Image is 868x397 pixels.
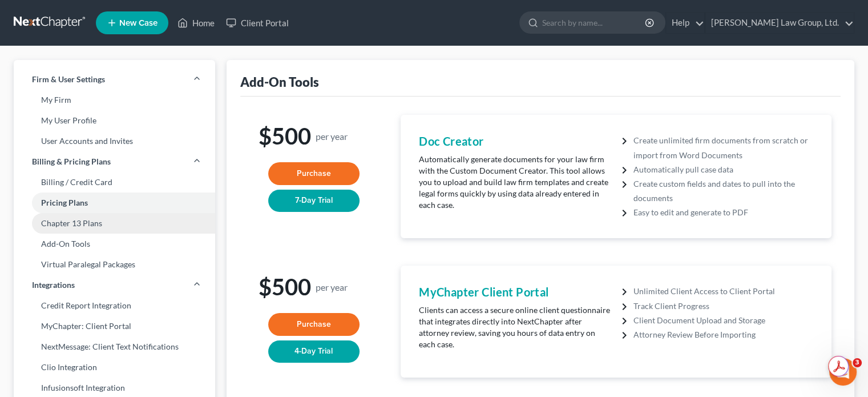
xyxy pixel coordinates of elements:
h4: Doc Creator [419,133,610,149]
a: Integrations [14,275,215,295]
a: Add-On Tools [14,234,215,254]
li: Create unlimited firm documents from scratch or import from Word Documents [633,133,813,162]
a: Billing & Pricing Plans [14,151,215,172]
span: Billing & Pricing Plans [32,156,111,167]
a: Help [666,13,704,33]
li: Create custom fields and dates to pull into the documents [633,177,813,205]
p: Clients can access a secure online client questionnaire that integrates directly into NextChapter... [419,304,610,350]
span: Firm & User Settings [32,74,105,85]
a: My User Profile [14,110,215,131]
h4: MyChapter Client Portal [419,284,610,300]
input: Search by name... [542,12,647,33]
li: Automatically pull case data [633,162,813,177]
a: Client Portal [220,13,294,33]
h1: $500 [259,275,369,299]
a: Billing / Credit Card [14,172,215,193]
div: Add-On Tools [240,74,319,90]
a: Home [172,13,220,33]
li: Easy to edit and generate to PDF [633,205,813,219]
a: [PERSON_NAME] Law Group, Ltd. [705,13,854,33]
a: Credit Report Integration [14,295,215,316]
button: Purchase [268,313,360,336]
li: Client Document Upload and Storage [633,313,813,327]
a: Clio Integration [14,357,215,378]
button: 4-Day Trial [268,340,360,363]
p: Automatically generate documents for your law firm with the Custom Document Creator. This tool al... [419,154,610,211]
small: per year [316,282,348,292]
a: My Firm [14,90,215,110]
a: Pricing Plans [14,193,215,213]
li: Attorney Review Before Importing [633,327,813,342]
a: Chapter 13 Plans [14,213,215,234]
a: MyChapter: Client Portal [14,316,215,336]
span: Integrations [32,279,75,291]
h1: $500 [259,124,369,149]
a: User Accounts and Invites [14,131,215,151]
li: Track Client Progress [633,299,813,313]
button: 7-Day Trial [268,190,360,212]
a: NextMessage: Client Text Notifications [14,336,215,357]
button: Purchase [268,162,360,185]
span: New Case [119,19,158,27]
small: per year [316,131,348,141]
a: Firm & User Settings [14,69,215,90]
a: Virtual Paralegal Packages [14,254,215,275]
li: Unlimited Client Access to Client Portal [633,284,813,298]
